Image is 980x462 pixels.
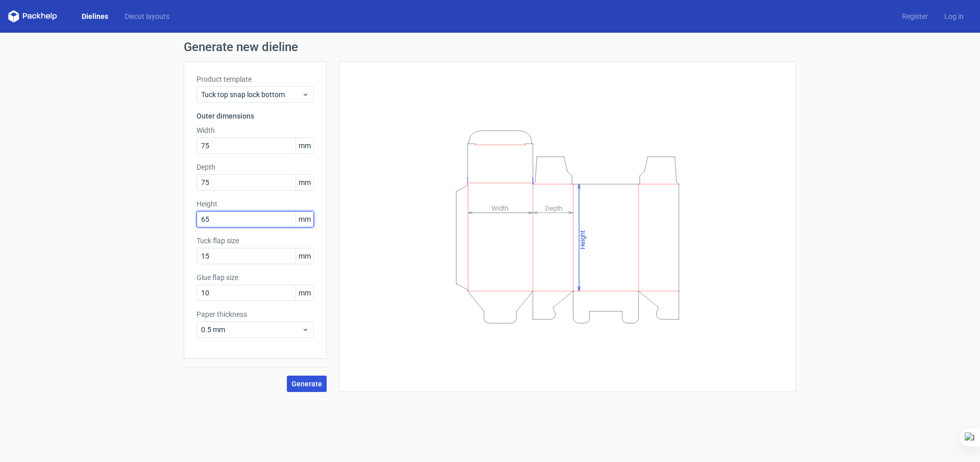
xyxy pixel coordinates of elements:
[296,138,313,153] span: mm
[936,11,972,21] a: Log in
[184,41,796,53] h1: Generate new dieline
[197,125,314,135] label: Width
[894,11,936,21] a: Register
[197,236,314,246] label: Tuck flap size
[296,285,313,301] span: mm
[197,111,314,121] h3: Outer dimensions
[296,212,313,227] span: mm
[197,309,314,319] label: Paper thickness
[291,380,322,387] span: Generate
[197,162,314,172] label: Depth
[201,325,302,335] span: 0.5 mm
[116,11,178,21] a: Diecut layouts
[545,204,562,212] tspan: Depth
[197,74,314,84] label: Product template
[579,230,586,249] tspan: Height
[197,199,314,209] label: Height
[287,376,327,392] button: Generate
[201,89,302,100] span: Tuck top snap lock bottom
[296,248,313,264] span: mm
[73,11,116,21] a: Dielines
[492,204,508,212] tspan: Width
[296,175,313,190] span: mm
[197,272,314,283] label: Glue flap size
